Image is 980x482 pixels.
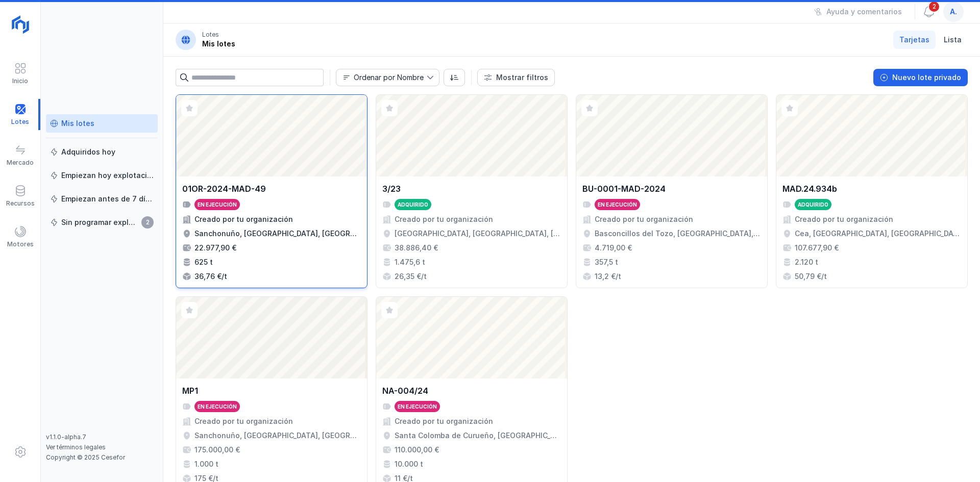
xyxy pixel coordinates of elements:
div: Creado por tu organización [194,416,293,426]
div: Ordenar por Nombre [354,74,424,81]
div: Sin programar explotación [61,217,138,227]
div: 1.000 t [194,459,218,469]
div: Sanchonuño, [GEOGRAPHIC_DATA], [GEOGRAPHIC_DATA], [GEOGRAPHIC_DATA] [194,430,361,441]
div: MAD.24.934b [782,183,837,195]
div: Ayuda y comentarios [826,7,902,17]
button: Nuevo lote privado [873,69,968,86]
div: Creado por tu organización [595,214,693,224]
div: Sanchonuño, [GEOGRAPHIC_DATA], [GEOGRAPHIC_DATA], [GEOGRAPHIC_DATA] [194,229,361,239]
span: 2 [928,1,940,13]
div: 38.886,40 € [395,243,438,253]
div: 10.000 t [395,459,423,469]
div: Cea, [GEOGRAPHIC_DATA], [GEOGRAPHIC_DATA], [GEOGRAPHIC_DATA] [795,229,961,239]
div: 625 t [194,257,213,267]
span: Nombre [336,69,427,86]
div: Inicio [12,77,28,85]
a: Lista [938,31,968,49]
a: Ver términos legales [46,443,106,451]
span: 2 [141,216,154,229]
div: 357,5 t [595,257,618,267]
div: Creado por tu organización [795,214,893,224]
a: Tarjetas [893,31,936,49]
div: Nuevo lote privado [892,72,961,83]
div: Motores [7,240,34,248]
div: 107.677,90 € [795,243,839,253]
div: 50,79 €/t [795,271,827,282]
span: Tarjetas [899,35,929,45]
a: MAD.24.934bAdquiridoCreado por tu organizaciónCea, [GEOGRAPHIC_DATA], [GEOGRAPHIC_DATA], [GEOGRAP... [776,94,968,288]
div: Mis lotes [202,39,235,49]
div: Copyright © 2025 Cesefor [46,453,158,462]
div: Mis lotes [61,118,94,129]
div: Empiezan antes de 7 días [61,194,154,204]
div: Creado por tu organización [395,214,493,224]
div: [GEOGRAPHIC_DATA], [GEOGRAPHIC_DATA], [GEOGRAPHIC_DATA], [GEOGRAPHIC_DATA] [395,229,561,239]
div: 36,76 €/t [194,271,227,282]
div: 26,35 €/t [395,271,427,282]
div: En ejecución [598,201,637,208]
div: 3/23 [382,183,401,195]
div: 22.977,90 € [194,243,236,253]
div: 4.719,00 € [595,243,632,253]
div: 13,2 €/t [595,271,621,282]
div: Mostrar filtros [496,72,548,83]
div: En ejecución [198,403,237,410]
a: 01OR-2024-MAD-49En ejecuciónCreado por tu organizaciónSanchonuño, [GEOGRAPHIC_DATA], [GEOGRAPHIC_... [176,94,367,288]
div: En ejecución [398,403,437,410]
img: logoRight.svg [8,12,33,37]
div: 175.000,00 € [194,445,240,455]
a: Mis lotes [46,114,158,133]
div: Adquiridos hoy [61,147,115,157]
div: Creado por tu organización [395,416,493,426]
div: BU-0001-MAD-2024 [582,183,666,195]
a: BU-0001-MAD-2024En ejecuciónCreado por tu organizaciónBasconcillos del Tozo, [GEOGRAPHIC_DATA], [... [576,94,768,288]
div: Adquirido [798,201,828,208]
div: 110.000,00 € [395,445,439,455]
div: Empiezan hoy explotación [61,170,154,181]
a: Adquiridos hoy [46,143,158,161]
div: v1.1.0-alpha.7 [46,433,158,441]
div: 1.475,6 t [395,257,425,267]
div: Basconcillos del Tozo, [GEOGRAPHIC_DATA], [GEOGRAPHIC_DATA], [GEOGRAPHIC_DATA] [595,229,761,239]
button: Mostrar filtros [477,69,555,86]
div: MP1 [182,385,198,397]
div: 01OR-2024-MAD-49 [182,183,266,195]
a: 3/23AdquiridoCreado por tu organización[GEOGRAPHIC_DATA], [GEOGRAPHIC_DATA], [GEOGRAPHIC_DATA], [... [376,94,568,288]
div: NA-004/24 [382,385,428,397]
button: Ayuda y comentarios [807,3,909,20]
div: Adquirido [398,201,428,208]
span: Lista [944,35,962,45]
div: En ejecución [198,201,237,208]
div: Creado por tu organización [194,214,293,224]
a: Sin programar explotación2 [46,213,158,232]
a: Empiezan antes de 7 días [46,190,158,208]
span: a. [950,7,957,17]
div: Santa Colomba de Curueño, [GEOGRAPHIC_DATA], [GEOGRAPHIC_DATA], [GEOGRAPHIC_DATA] [395,430,561,441]
div: Lotes [202,31,219,39]
div: Recursos [6,199,35,208]
div: Mercado [7,159,34,167]
a: Empiezan hoy explotación [46,166,158,185]
div: 2.120 t [795,257,818,267]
